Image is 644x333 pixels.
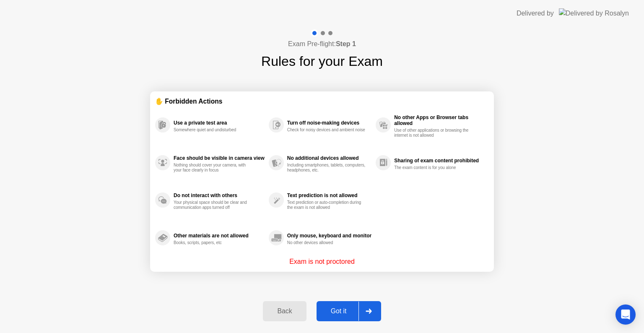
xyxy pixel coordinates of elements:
div: Including smartphones, tablets, computers, headphones, etc. [287,163,366,173]
div: Text prediction is not allowed [287,193,371,198]
div: Open Intercom Messenger [615,304,636,325]
button: Back [263,301,306,321]
div: Face should be visible in camera view [174,155,265,161]
div: Use of other applications or browsing the internet is not allowed [394,128,473,138]
b: Step 1 [336,40,356,47]
h4: Exam Pre-flight: [288,39,356,49]
div: Got it [319,307,358,315]
div: Somewhere quiet and undisturbed [174,127,253,133]
div: Delivered by [517,8,554,18]
button: Got it [317,301,381,321]
div: Nothing should cover your camera, with your face clearly in focus [174,163,253,173]
div: Use a private test area [174,120,265,126]
div: Do not interact with others [174,193,265,198]
div: Back [265,307,304,315]
div: Text prediction or auto-completion during the exam is not allowed [287,200,366,210]
div: Only mouse, keyboard and monitor [287,233,371,239]
div: Books, scripts, papers, etc [174,240,253,245]
img: Delivered by Rosalyn [559,8,629,18]
div: Check for noisy devices and ambient noise [287,127,366,133]
div: No other devices allowed [287,240,366,245]
div: Turn off noise-making devices [287,120,371,126]
div: Your physical space should be clear and communication apps turned off [174,200,253,210]
div: ✋ Forbidden Actions [155,96,489,106]
div: The exam content is for you alone [394,165,473,170]
div: Other materials are not allowed [174,233,265,239]
p: Exam is not proctored [289,257,355,267]
h1: Rules for your Exam [261,51,383,71]
div: No other Apps or Browser tabs allowed [394,114,485,126]
div: No additional devices allowed [287,155,371,161]
div: Sharing of exam content prohibited [394,158,485,164]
